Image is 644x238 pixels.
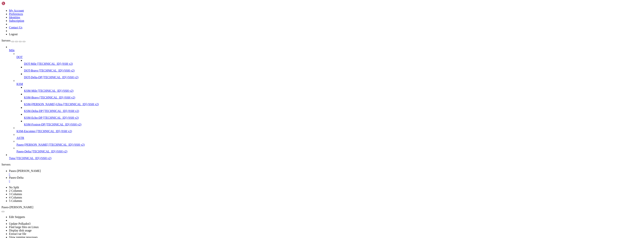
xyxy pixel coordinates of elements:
[16,55,23,59] span: DOT
[16,143,48,146] span: Paseo-[PERSON_NAME]
[16,79,643,126] li: KSM
[9,49,643,52] a: Mile
[9,26,22,29] a: Contact Us
[24,76,42,79] span: DOT-Delta-DP
[16,150,31,153] span: Paseo-Delta
[1,151,595,154] x-row: CGroup: /system.slice/paseo.service
[24,116,643,119] a: KSM-Echo-DP [TECHNICAL_ID] (SSH v2)
[24,59,643,66] li: DOT-Mile [TECHNICAL_ID] (SSH v2)
[1,164,443,167] span: ├─2226554 /home/admin-paseo3/polkadot-sdk/target/release/polkadot-execute-worker execute-worker -...
[40,96,75,99] span: [TECHNICAL_ID] (SSH v2)
[1,206,33,209] span: Paseo-[PERSON_NAME]
[1,107,595,110] x-row: 62 root 20 0 0 0 0 S 0.0 0.0 0:40.64 ksoftirqd/8
[1,138,595,142] x-row: Main PID: 2226251 (polkadot)
[36,130,72,133] span: [TECHNICAL_ID] (SSH v2)
[1,119,595,122] x-row: : $ cd polkadot-sdk/
[9,192,22,196] a: 3 Columns
[1,33,595,37] x-row: 35 root 20 0 0 0 0 S 0.0 0.0 0:00.00 cpuhp/4
[1,186,595,189] x-row: [DATE] 10:44:18 n20cf20 polkadot[2226251]: [DATE] 10:44:18 maintain txs=(1, 0) a=1 i=3 views=[(83...
[92,196,159,199] span: Imported #8324562 (0xade3…4750 → 0x5ae9…8eb3)
[1,100,595,103] x-row: 60 root -51 0 0 0 0 S 0.0 0.0 0:00.00 idle_inject/8
[16,55,643,59] a: DOT
[38,89,73,92] span: [TECHNICAL_ID] (SSH v2)
[9,9,24,12] a: My Account
[1,84,595,87] x-row: 54 root -51 0 0 0 0 S 0.0 0.0 0:00.00 idle_inject/7
[12,135,36,138] span: active (running)
[49,143,85,146] span: [TECHNICAL_ID] (SSH v2)
[88,196,92,199] span: 🏆
[1,49,595,52] x-row: 41 root 20 0 0 0 0 S 0.0 0.0 0:00.00 cpuhp/5
[1,24,595,27] x-row: 31 root rt 0 0 0 0 S 0.0 0.0 0:09.89 migration/3
[24,99,643,106] li: KSM-[PERSON_NAME]-Ultra [TECHNICAL_ID] (SSH v2)
[16,136,643,140] a: ASTR
[9,199,22,202] a: 5 Columns
[1,5,3,8] div: (0, 1)
[1,116,595,119] x-row: 66 root -51 0 0 0 0 S 0.0 0.0 0:00.00 idle_inject/9
[16,157,51,160] span: [TECHNICAL_ID] (SSH v2)
[1,39,10,42] span: Servers
[24,103,62,106] span: KSM-[PERSON_NAME]-Ultra
[16,133,643,140] li: ASTR
[16,136,24,140] span: ASTR
[1,129,595,132] x-row: paseo.service - [GEOGRAPHIC_DATA]
[92,183,159,186] span: Imported #8324561 (0x7e73…0315 → 0xade3…4750)
[16,82,643,86] a: KSM
[1,94,595,97] x-row: 58 root 0 -20 0 0 0 I 0.0 0.0 0:00.00 kworker/7:0H-events_highpri
[1,196,595,199] x-row: [DATE] 10:44:24 n20cf20 polkadot[2226251]: [DATE] 10:44:24
[43,76,78,79] span: [TECHNICAL_ID] (SSH v2)
[1,81,595,84] x-row: 53 root 20 0 0 0 0 S 0.0 0.0 0:00.00 cpuhp/7
[1,72,595,75] x-row: 49 root rt 0 0 0 0 S 0.0 0.0 0:10.20 migration/6
[46,123,81,126] span: [TECHNICAL_ID] (SSH v2)
[16,126,643,133] li: KSM-Encointer [TECHNICAL_ID] (SSH v2)
[1,59,595,62] x-row: 44 root 20 0 0 0 0 S 0.0 0.0 0:50.03 ksoftirqd/5
[9,189,22,192] a: 2 Columns
[1,27,595,30] x-row: 32 root 20 0 0 0 0 S 0.0 0.0 1:06.58 ksoftirqd/3
[1,202,595,205] x-row: [DATE] 10:44:26 n20cf20 polkadot[2226251]: [DATE] 10:44:26
[92,180,250,183] span: Idle (47 peers), best: #8324560 (0x7e73…0315), finalized #8324558 (0x81b5…d788), ⬇ 601.5kiB/s ⬆ 4...
[24,119,643,126] li: KSM-Foxtrot-DP [TECHNICAL_ID] (SSH v2)
[9,232,26,235] a: Extract tar file
[24,113,643,119] li: KSM-Echo-DP [TECHNICAL_ID] (SSH v2)
[88,183,92,186] span: 🏆
[1,113,595,116] x-row: 65 root 20 0 0 0 0 S 0.0 0.0 0:00.00 cpuhp/9
[1,5,595,8] x-row: 24 root -51 0 0 0 0 S 0.0 0.0 0:00.00 idle_inject/2
[1,91,595,94] x-row: 56 root 20 0 0 0 0 S 0.0 0.0 0:46.15 ksoftirqd/7
[1,199,365,202] span: [DATE] 10:44:24 n20cf20 polkadot[2226251]: [DATE] 10:44:24 maintain txs=(1, 0) a=1 i=3 views=[(83...
[1,78,595,81] x-row: 52 root 0 -20 0 0 0 I 0.0 0.0 0:00.00 kworker/6:0H-events_highpri
[1,103,595,107] x-row: 61 root rt 0 0 0 0 S 0.0 0.0 0:07.84 migration/8
[16,146,643,153] li: Paseo-Delta [TECHNICAL_ID] (SSH v2)
[1,129,3,132] span: ●
[33,119,34,122] span: ~
[1,142,595,145] x-row: Tasks: 107 (limit: 77075)
[9,222,31,225] a: Update Polkadot3
[1,205,356,208] span: [DATE] 10:44:27 n20cf20 polkadot[2226251]: [DATE] 10:44:26 maintain txs=(1, 0) a=1 i=2 views=[(83...
[16,130,643,133] a: KSM-Encointer [TECHNICAL_ID] (SSH v2)
[1,65,595,68] x-row: 47 root 20 0 0 0 0 S 0.0 0.0 0:00.00 cpuhp/6
[24,93,643,99] li: KSM-Bravo [TECHNICAL_ID] (SSH v2)
[1,208,595,212] x-row: : $
[1,145,595,148] x-row: Memory: 4.0G
[1,183,595,186] x-row: [DATE] 10:44:18 n20cf20 polkadot[2226251]: [DATE] 10:44:18
[24,69,38,72] span: DOT-Bravo
[24,62,37,65] span: DOT-Mile
[1,52,595,56] x-row: 42 root -51 0 0 0 0 S 0.0 0.0 0:00.00 idle_inject/5
[1,56,595,59] x-row: 43 root rt 0 0 0 0 S 0.0 0.0 0:10.32 migration/5
[1,189,595,192] x-row: [DATE] 10:44:21 n20cf20 polkadot[2226251]: [DATE] 10:44:21
[1,154,389,157] span: ├─2226251 /home/admin-paseo3/polkadot-sdk/target/release/polkadot --validator --name Paseo-Charli...
[16,52,643,79] li: DOT
[1,177,358,180] span: [DATE] 10:44:14 n20cf20 polkadot[2226251]: [DATE] 10:44:14 maintain txs=(1, 0) a=1 i=2 views=[(83...
[24,89,37,92] span: KSM-Mile
[9,186,19,189] a: No Split
[9,229,32,232] a: Display disk usage
[1,126,595,129] x-row: [sudo] password for admin-paseo3:
[88,189,92,192] span: 💤
[9,153,643,160] li: Tuna [TECHNICAL_ID] (SSH v2)
[1,167,443,170] span: ├─2226607 /home/admin-paseo3/polkadot-sdk/target/release/polkadot-execute-worker execute-worker -...
[1,1,595,5] x-row: 23 root 20 0 0 0 0 S 0.0 0.0 0:00.00 cpuhp/2
[16,140,643,146] li: Paseo-[PERSON_NAME] [TECHNICAL_ID] (SSH v2)
[24,123,643,126] a: KSM-Foxtrot-DP [TECHNICAL_ID] (SSH v2)
[24,66,643,72] li: DOT-Bravo [TECHNICAL_ID] (SSH v2)
[33,122,54,125] span: ~/polkadot-sdk
[1,170,443,173] span: └─2227105 /home/admin-paseo3/polkadot-sdk/target/release/polkadot-prepare-worker prepare-worker -...
[9,49,15,52] span: Mile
